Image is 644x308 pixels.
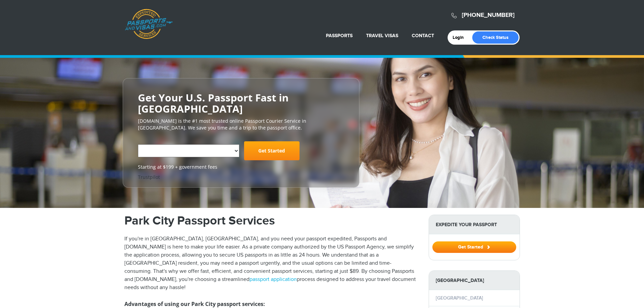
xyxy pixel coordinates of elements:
[124,235,419,292] p: If you're in [GEOGRAPHIC_DATA], [GEOGRAPHIC_DATA], and you need your passport expedited, Passport...
[138,164,344,170] span: Starting at $199 + government fees
[124,215,419,227] h1: Park City Passport Services
[138,92,344,114] h2: Get Your U.S. Passport Fast in [GEOGRAPHIC_DATA]
[429,215,520,234] strong: Expedite Your Passport
[453,35,469,40] a: Login
[138,118,344,131] p: [DOMAIN_NAME] is the #1 most trusted online Passport Courier Service in [GEOGRAPHIC_DATA]. We sav...
[436,295,483,301] a: [GEOGRAPHIC_DATA]
[138,174,160,180] a: Trustpilot
[124,300,419,308] h3: Advantages of using our Park City passport services:
[125,9,173,39] a: Passports & [DOMAIN_NAME]
[244,141,300,160] a: Get Started
[412,33,434,39] a: Contact
[429,271,520,290] strong: [GEOGRAPHIC_DATA]
[366,33,398,39] a: Travel Visas
[326,33,353,39] a: Passports
[432,244,516,250] a: Get Started
[472,31,519,44] a: Check Status
[432,241,516,253] button: Get Started
[462,11,515,19] a: [PHONE_NUMBER]
[249,276,297,283] a: passport application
